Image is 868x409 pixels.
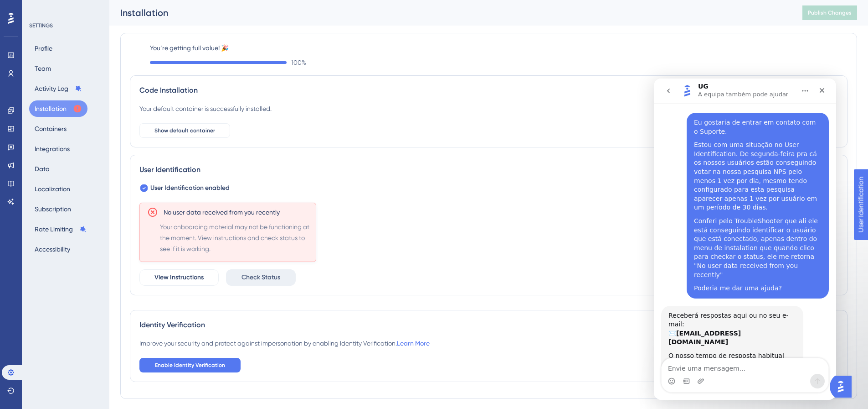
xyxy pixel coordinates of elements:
button: Activity Log [29,80,87,97]
div: SETTINGS [29,22,103,29]
button: Localization [29,181,76,197]
label: You’re getting full value! 🎉 [150,42,847,53]
button: Team [29,60,56,77]
span: Show default container [154,127,215,134]
span: Your onboarding material may not be functioning at the moment. View instructions and check status... [160,221,312,254]
span: User Identification enabled [150,183,230,194]
span: 100 % [291,57,306,68]
button: Subscription [29,201,77,217]
button: Rate Limiting [29,221,92,237]
div: Your default container is successfully installed. [139,103,272,114]
button: Installation [29,100,87,117]
button: View Instructions [139,269,219,286]
div: Installation [120,6,780,19]
button: Integrations [29,141,75,157]
div: Improve your security and protect against impersonation by enabling Identity Verification. [139,338,430,349]
span: User Identification [7,2,63,13]
button: Enable Identity Verification [139,358,241,372]
button: Check Status [226,269,296,286]
button: Data [29,161,55,177]
span: No user data received from you recently [164,207,280,218]
div: Code Installation [139,85,838,96]
iframe: UserGuiding AI Assistant Launcher [830,373,857,400]
span: Enable Identity Verification [155,362,225,369]
div: User Identification [139,164,838,175]
span: Publish Changes [808,9,852,16]
a: Learn More [397,340,430,347]
button: Profile [29,40,58,57]
button: Containers [29,121,72,137]
div: Identity Verification [139,320,838,330]
iframe: Intercom live chat [654,79,836,400]
button: Show default container [139,123,230,138]
span: Check Status [241,272,280,283]
button: Publish Changes [802,5,857,20]
span: View Instructions [154,272,204,283]
button: Accessibility [29,241,76,257]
